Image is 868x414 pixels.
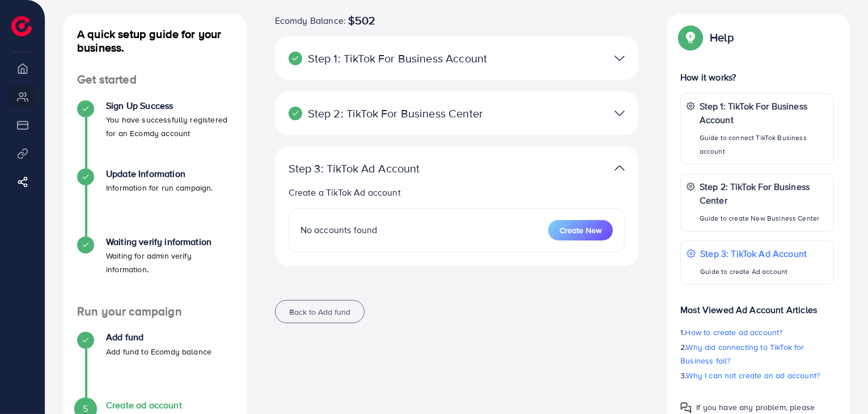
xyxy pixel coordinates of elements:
li: Waiting verify information [63,236,247,305]
p: Help [710,31,734,44]
h4: Waiting verify information [106,236,233,247]
h4: Run your campaign [63,305,247,319]
p: Step 1: TikTok For Business Account [289,52,507,65]
h4: A quick setup guide for your business. [63,27,247,54]
span: Create New [560,225,602,236]
img: TikTok partner [615,160,625,176]
img: TikTok partner [615,105,625,121]
span: Why did connecting to TikTok for Business fail? [680,341,804,366]
h4: Add fund [106,332,211,343]
p: 1. [680,326,834,339]
span: No accounts found [300,223,378,236]
p: Guide to create Ad account [700,265,807,278]
li: Sign Up Success [63,100,247,168]
button: Create New [548,220,613,240]
h4: Get started [63,73,247,87]
button: Back to Add fund [275,300,365,323]
li: Update Information [63,168,247,236]
span: Back to Add fund [289,306,350,318]
img: Popup guide [680,402,692,413]
iframe: Chat [820,363,859,405]
p: Step 3: TikTok Ad Account [700,247,807,260]
p: Guide to connect TikTok Business account [700,131,828,158]
li: Add fund [63,332,247,400]
p: 3. [680,369,834,382]
span: Why I can not create an ad account? [687,370,820,381]
p: Step 1: TikTok For Business Account [700,99,828,126]
img: TikTok partner [615,50,625,66]
h4: Create ad account [106,400,233,411]
span: $502 [348,14,376,27]
p: How it works? [680,70,834,84]
p: Step 2: TikTok For Business Center [289,107,507,120]
p: 2. [680,340,834,367]
p: Add fund to Ecomdy balance [106,345,211,358]
p: Step 3: TikTok Ad Account [289,162,507,175]
p: Waiting for admin verify information. [106,249,233,276]
img: Popup guide [680,27,701,48]
span: How to create ad account? [685,327,783,338]
p: Most Viewed Ad Account Articles [680,294,834,316]
p: Create a TikTok Ad account [289,185,625,199]
p: Guide to create New Business Center [700,212,828,225]
span: Ecomdy Balance: [275,14,346,27]
h4: Sign Up Success [106,100,233,111]
p: Step 2: TikTok For Business Center [700,180,828,207]
h4: Update Information [106,168,213,179]
p: Information for run campaign. [106,181,213,195]
p: You have successfully registered for an Ecomdy account [106,113,233,140]
img: logo [11,16,32,36]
